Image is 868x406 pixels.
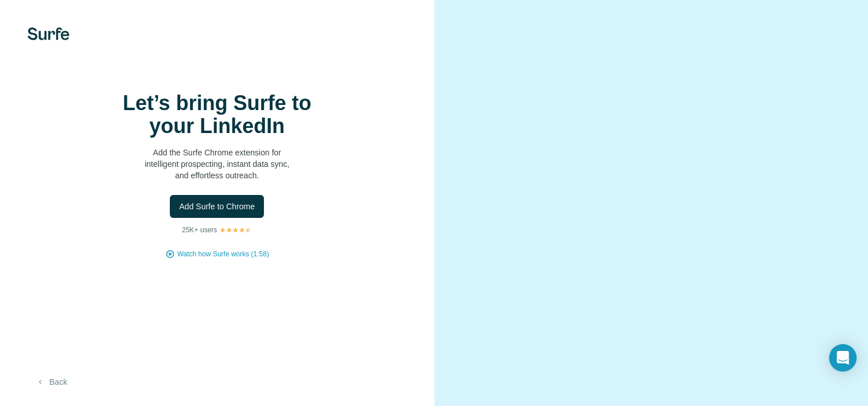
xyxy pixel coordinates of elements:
[102,92,332,138] h1: Let’s bring Surfe to your LinkedIn
[28,28,69,40] img: Surfe's logo
[829,344,857,372] div: Open Intercom Messenger
[182,225,217,235] p: 25K+ users
[170,195,264,218] button: Add Surfe to Chrome
[102,147,332,181] p: Add the Surfe Chrome extension for intelligent prospecting, instant data sync, and effortless out...
[177,249,269,259] button: Watch how Surfe works (1:58)
[219,227,252,233] img: Rating Stars
[28,372,75,392] button: Back
[179,201,255,212] span: Add Surfe to Chrome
